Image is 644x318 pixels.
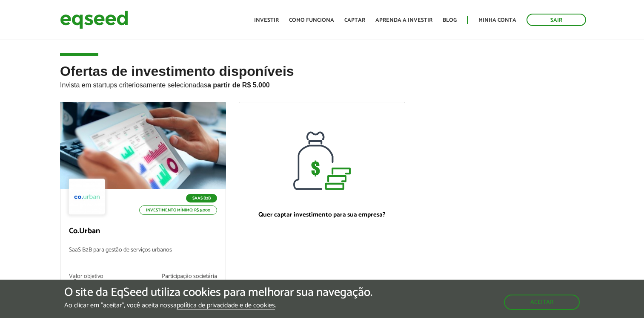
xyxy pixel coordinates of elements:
[69,227,217,236] p: Co.Urban
[60,9,128,31] img: EqSeed
[186,194,217,202] p: SaaS B2B
[527,14,586,26] a: Sair
[375,17,432,23] a: Aprenda a investir
[69,247,217,265] p: SaaS B2B para gestão de serviços urbanos
[69,274,108,280] div: Valor objetivo
[478,17,516,23] a: Minha conta
[504,295,580,310] button: Aceitar
[207,81,270,89] strong: a partir de R$ 5.000
[64,301,372,309] p: Ao clicar em "aceitar", você aceita nossa .
[254,17,279,23] a: Investir
[177,302,275,309] a: política de privacidade e de cookies
[344,17,365,23] a: Captar
[60,79,584,89] p: Invista em startups criteriosamente selecionadas
[248,211,396,219] p: Quer captar investimento para sua empresa?
[60,64,584,102] h2: Ofertas de investimento disponíveis
[139,205,217,215] p: Investimento mínimo: R$ 5.000
[162,274,217,280] div: Participação societária
[289,17,334,23] a: Como funciona
[64,286,372,299] h5: O site da EqSeed utiliza cookies para melhorar sua navegação.
[443,17,457,23] a: Blog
